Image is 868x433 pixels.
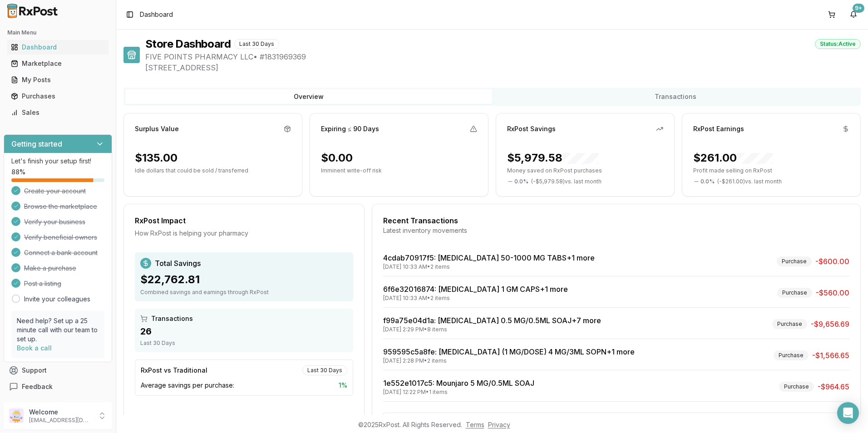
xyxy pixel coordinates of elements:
[7,72,108,88] a: My Posts
[24,279,61,288] span: Post a listing
[135,151,178,165] div: $135.00
[24,202,97,211] span: Browse the marketplace
[816,287,849,298] span: -$560.00
[693,167,849,174] p: Profit made selling on RxPost
[24,295,90,304] a: Invite your colleagues
[24,217,85,226] span: Verify your business
[321,167,477,174] p: Imminent write-off risk
[11,75,105,84] div: My Posts
[155,258,201,269] span: Total Savings
[853,4,864,13] div: 9+
[812,350,849,361] span: -$1,566.65
[4,73,112,87] button: My Posts
[383,263,595,271] div: [DATE] 10:33 AM • 2 items
[140,10,173,19] nav: breadcrumb
[140,325,348,338] div: 26
[141,366,207,375] div: RxPost vs Traditional
[818,381,849,392] span: -$964.65
[24,187,86,196] span: Create your account
[811,319,849,330] span: -$9,656.69
[17,344,52,352] a: Book a call
[383,295,568,302] div: [DATE] 10:33 AM • 2 items
[234,39,279,49] div: Last 30 Days
[9,408,24,423] img: User avatar
[11,167,25,177] span: 88 %
[4,4,62,18] img: RxPost Logo
[383,347,635,356] a: 959595c5a8fe: [MEDICAL_DATA] (1 MG/DOSE) 4 MG/3ML SOPN+1 more
[24,233,97,242] span: Verify beneficial owners
[772,319,807,329] div: Purchase
[507,124,556,133] div: RxPost Savings
[24,248,98,257] span: Connect a bank account
[135,229,353,238] div: How RxPost is helping your pharmacy
[492,89,859,104] button: Transactions
[777,256,812,266] div: Purchase
[11,108,105,117] div: Sales
[141,381,234,390] span: Average savings per purchase:
[383,379,534,388] a: 1e552e1017c5: Mounjaro 5 MG/0.5ML SOAJ
[140,10,173,19] span: Dashboard
[7,55,108,72] a: Marketplace
[777,288,812,298] div: Purchase
[140,272,348,287] div: $22,762.81
[383,316,601,325] a: f99a75e04d1a: [MEDICAL_DATA] 0.5 MG/0.5ML SOAJ+7 more
[7,88,108,104] a: Purchases
[4,379,112,395] button: Feedback
[4,105,112,120] button: Sales
[4,89,112,103] button: Purchases
[717,178,782,185] span: ( - $261.00 ) vs. last month
[383,285,568,294] a: 6f6e32016874: [MEDICAL_DATA] 1 GM CAPS+1 more
[507,167,663,174] p: Money saved on RxPost purchases
[135,167,291,174] p: Idle dollars that could be sold / transferred
[11,92,105,101] div: Purchases
[11,59,105,68] div: Marketplace
[145,51,861,62] span: FIVE POINTS PHARMACY LLC • # 1831969369
[11,43,105,52] div: Dashboard
[383,389,534,396] div: [DATE] 12:22 PM • 1 items
[383,226,849,235] div: Latest inventory movements
[815,256,849,267] span: -$600.00
[837,402,859,424] div: Open Intercom Messenger
[7,29,108,36] h2: Main Menu
[700,178,715,185] span: 0.0 %
[4,40,112,54] button: Dashboard
[4,56,112,71] button: Marketplace
[151,314,193,323] span: Transactions
[693,151,773,165] div: $261.00
[7,104,108,121] a: Sales
[22,382,53,391] span: Feedback
[321,151,353,165] div: $0.00
[29,417,92,424] p: [EMAIL_ADDRESS][DOMAIN_NAME]
[846,7,861,22] button: 9+
[29,408,92,417] p: Welcome
[11,157,104,166] p: Let's finish your setup first!
[514,178,528,185] span: 0.0 %
[693,124,744,133] div: RxPost Earnings
[339,381,347,390] span: 1 %
[145,37,231,51] h1: Store Dashboard
[531,178,602,185] span: ( - $5,979.58 ) vs. last month
[7,39,108,55] a: Dashboard
[145,62,861,73] span: [STREET_ADDRESS]
[135,215,353,226] div: RxPost Impact
[383,215,849,226] div: Recent Transactions
[321,124,379,133] div: Expiring ≤ 90 Days
[302,365,347,375] div: Last 30 Days
[488,421,510,428] a: Privacy
[779,382,814,392] div: Purchase
[24,264,76,273] span: Make a purchase
[4,362,112,379] button: Support
[466,421,484,428] a: Terms
[774,350,809,360] div: Purchase
[135,124,179,133] div: Surplus Value
[125,89,492,104] button: Overview
[815,39,861,49] div: Status: Active
[383,413,849,427] button: View All Transactions
[17,316,99,344] p: Need help? Set up a 25 minute call with our team to set up.
[383,357,635,364] div: [DATE] 2:28 PM • 2 items
[507,151,599,165] div: $5,979.58
[140,289,348,296] div: Combined savings and earnings through RxPost
[11,138,62,149] h3: Getting started
[383,253,595,262] a: 4cdab70917f5: [MEDICAL_DATA] 50-1000 MG TABS+1 more
[383,326,601,333] div: [DATE] 2:29 PM • 8 items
